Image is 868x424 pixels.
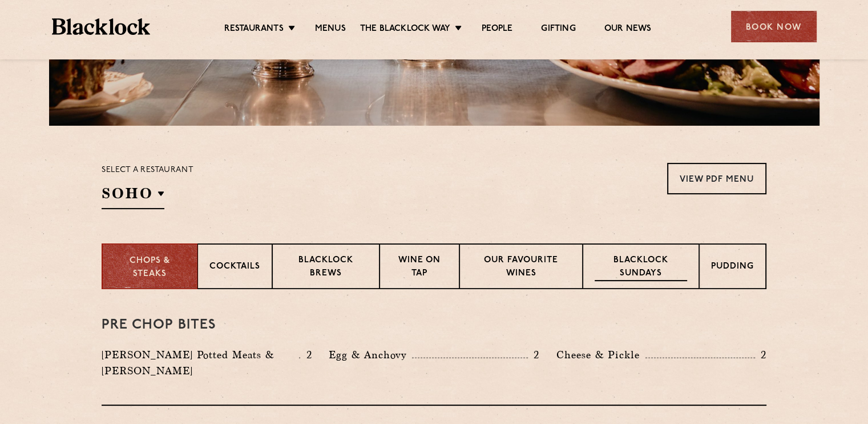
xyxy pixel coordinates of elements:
[102,163,193,178] p: Select a restaurant
[102,347,299,379] p: [PERSON_NAME] Potted Meats & [PERSON_NAME]
[604,23,652,36] a: Our News
[528,347,539,362] p: 2
[471,254,570,281] p: Our favourite wines
[360,23,450,36] a: The Blacklock Way
[541,23,575,36] a: Gifting
[102,183,164,209] h2: SOHO
[224,23,284,36] a: Restaurants
[284,254,368,281] p: Blacklock Brews
[711,261,754,275] p: Pudding
[667,163,766,194] a: View PDF Menu
[315,23,346,36] a: Menus
[482,23,512,36] a: People
[595,254,687,281] p: Blacklock Sundays
[755,347,766,362] p: 2
[300,347,312,362] p: 2
[391,254,447,281] p: Wine on Tap
[52,18,151,35] img: BL_Textured_Logo-footer-cropped.svg
[114,255,185,281] p: Chops & Steaks
[731,11,817,42] div: Book Now
[209,261,260,275] p: Cocktails
[329,347,412,363] p: Egg & Anchovy
[102,318,766,333] h3: Pre Chop Bites
[556,347,645,363] p: Cheese & Pickle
